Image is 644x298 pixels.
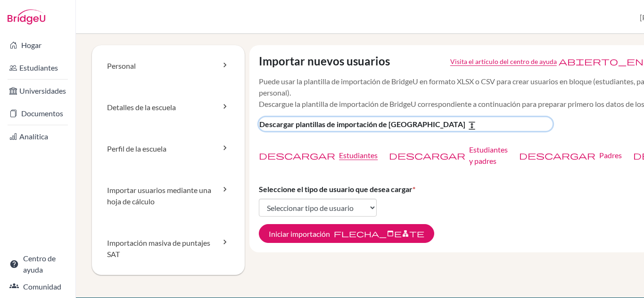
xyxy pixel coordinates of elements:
a: Analítica [2,127,74,146]
a: Importación masiva de puntajes SAT [92,222,245,275]
font: Importar nuevos usuarios [259,54,390,68]
a: Estudiantes [2,58,74,77]
a: Importar usuarios mediante una hoja de cálculo [92,169,245,222]
font: Detalles de la escuela [107,103,176,112]
font: descargar [519,150,595,161]
font: Padres [599,151,622,160]
font: Universidades [19,86,66,95]
font: Seleccione el tipo de usuario que desea cargar [259,185,413,193]
font: descargar [389,150,465,161]
font: Iniciar importación [269,229,330,238]
font: expandir_menos [467,121,552,130]
font: flecha_adelante [334,229,424,238]
font: Importación masiva de puntajes SAT [107,238,210,258]
font: Perfil de la escuela [107,144,166,153]
font: Visita el artículo del centro de ayuda [450,57,557,65]
button: Iniciar importación [259,224,434,243]
font: descargar [259,150,335,161]
button: Descargar plantillas de importación de [GEOGRAPHIC_DATA]expandir_menos [259,117,553,131]
font: Personal [107,61,136,70]
font: Centro de ayuda [23,254,56,274]
a: Personal [92,45,245,87]
a: Perfil de la escuela [92,128,245,169]
font: Documentos [21,109,63,118]
font: Descargar plantillas de importación de [GEOGRAPHIC_DATA] [259,120,465,129]
font: Comunidad [23,282,61,291]
font: Estudiantes [339,151,378,160]
a: Centro de ayuda [2,255,74,274]
a: Detalles de la escuela [92,87,245,128]
font: Estudiantes y padres [469,145,508,165]
a: descargarEstudiantes y padres [389,144,508,167]
a: Haga clic para abrir el artículo Seguimiento del registro de estudiantes en una nueva pestaña [450,56,557,66]
a: Documentos [2,104,74,123]
a: Comunidad [2,277,74,296]
a: descargarPadres [519,150,622,161]
a: Hogar [2,36,74,55]
a: descargarEstudiantes [259,150,378,161]
font: Importar usuarios mediante una hoja de cálculo [107,185,211,206]
font: Hogar [21,40,41,49]
a: Universidades [2,81,74,100]
img: Puente-U [8,9,45,24]
font: Estudiantes [19,63,58,72]
font: Analítica [19,132,48,141]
